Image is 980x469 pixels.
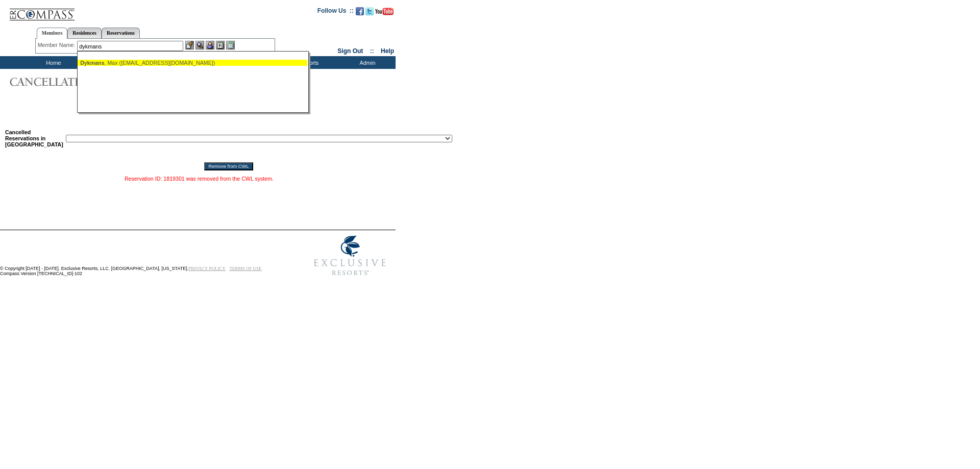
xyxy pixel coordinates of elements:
td: Follow Us :: [317,6,354,18]
a: Members [37,28,68,39]
img: Subscribe to our YouTube Channel [375,8,394,15]
img: b_calculator.gif [226,41,235,50]
img: Follow us on Twitter [365,7,374,15]
img: Cancellation Wish List Reservation Removal [5,71,311,92]
div: Member Name: [38,41,77,50]
a: TERMS OF USE [230,266,262,271]
span: :: [370,47,374,55]
img: Reservations [216,41,225,50]
img: Exclusive Resorts [304,230,396,281]
img: Impersonate [206,41,214,50]
td: Home [23,56,82,69]
img: Become our fan on Facebook [356,7,364,15]
a: Follow us on Twitter [365,10,374,16]
span: Dykmans [80,60,104,66]
a: Become our fan on Facebook [356,10,364,16]
b: Cancelled Reservations in [GEOGRAPHIC_DATA] [5,129,63,147]
td: Admin [337,56,396,69]
img: b_edit.gif [185,41,194,50]
img: View [195,41,204,50]
span: Reservation ID: 1819301 was removed from the CWL system. [125,176,274,182]
a: Sign Out [337,47,363,55]
a: Subscribe to our YouTube Channel [375,10,394,16]
a: PRIVACY POLICY [188,266,226,271]
a: Reservations [102,28,140,38]
a: Help [381,47,394,55]
input: Remove from CWL [204,162,253,170]
a: Residences [67,28,102,38]
div: , Max ([EMAIL_ADDRESS][DOMAIN_NAME]) [80,60,305,66]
